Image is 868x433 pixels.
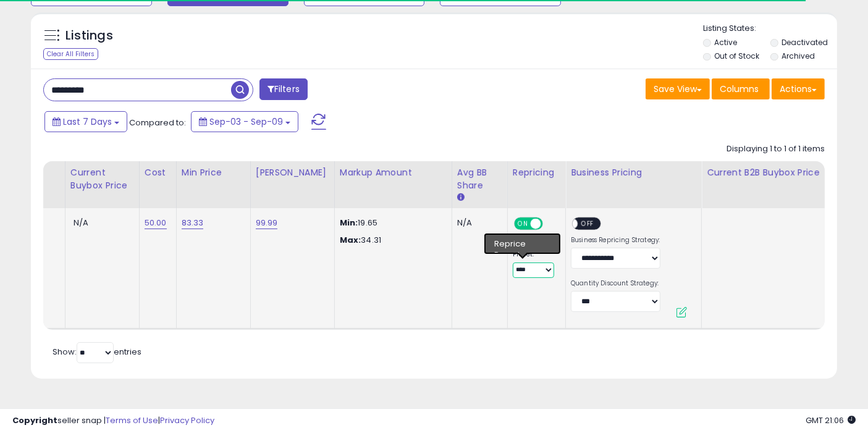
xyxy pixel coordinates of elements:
a: 50.00 [145,217,167,229]
div: Markup Amount [340,166,447,179]
div: Repricing [513,166,560,179]
div: Clear All Filters [43,48,98,60]
a: 83.33 [182,217,204,229]
a: Privacy Policy [160,414,214,426]
div: Business Pricing [571,166,696,179]
button: Sep-03 - Sep-09 [191,111,298,132]
span: OFF [541,219,560,229]
div: Amazon AI [513,237,556,248]
label: Deactivated [782,37,828,48]
small: Avg BB Share. [457,192,465,203]
p: 34.31 [340,235,442,246]
button: Save View [646,78,710,99]
p: 19.65 [340,217,442,229]
label: Out of Stock [715,51,760,61]
div: N/A [457,217,498,229]
a: 99.99 [256,217,278,229]
div: Displaying 1 to 1 of 1 items [727,143,825,155]
label: Business Repricing Strategy: [571,236,660,245]
strong: Max: [340,234,361,246]
span: 2025-09-17 21:06 GMT [806,414,856,426]
span: ON [515,219,531,229]
button: Filters [259,78,308,100]
div: seller snap | | [12,415,214,427]
span: OFF [578,219,597,229]
strong: Copyright [12,414,57,426]
label: Quantity Discount Strategy: [571,279,660,288]
span: Sep-03 - Sep-09 [209,116,283,128]
span: Columns [720,83,759,95]
span: N/A [74,217,88,229]
div: Min Price [182,166,245,179]
button: Actions [772,78,825,99]
label: Active [715,37,738,48]
h5: Listings [65,27,113,44]
div: Cost [145,166,171,179]
p: Listing States: [703,23,837,35]
div: Current B2B Buybox Price [707,166,832,179]
span: Last 7 Days [63,116,112,128]
label: Archived [782,51,815,61]
a: Terms of Use [106,414,158,426]
div: Current Buybox Price [70,166,134,192]
div: Preset: [513,250,556,277]
span: Show: entries [53,346,141,358]
div: [PERSON_NAME] [256,166,329,179]
strong: Min: [340,217,358,229]
span: Compared to: [129,117,186,128]
button: Columns [712,78,770,99]
div: Avg BB Share [457,166,502,192]
button: Last 7 Days [44,111,127,132]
